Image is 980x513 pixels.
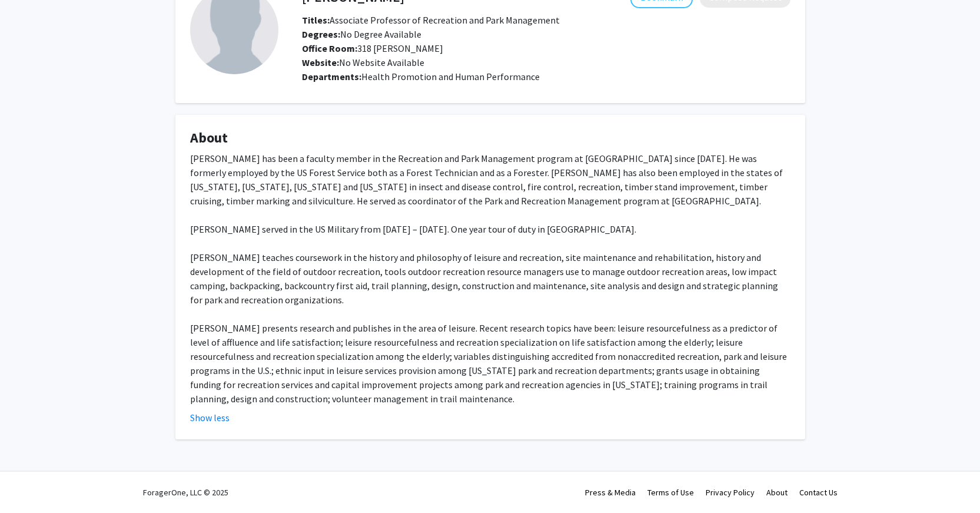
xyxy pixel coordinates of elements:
[361,71,540,82] span: Health Promotion and Human Performance
[302,42,357,54] b: Office Room:
[302,42,443,54] span: 318 [PERSON_NAME]
[302,28,340,40] b: Degrees:
[190,411,230,425] button: Show less
[302,14,330,26] b: Titles:
[302,57,339,68] b: Website:
[302,57,424,68] span: No Website Available
[585,487,636,498] a: Press & Media
[143,472,228,513] div: ForagerOne, LLC © 2025
[190,151,790,406] div: [PERSON_NAME] has been a faculty member in the Recreation and Park Management program at [GEOGRAP...
[302,28,421,40] span: No Degree Available
[766,487,788,498] a: About
[706,487,755,498] a: Privacy Policy
[9,460,50,504] iframe: Chat
[799,487,838,498] a: Contact Us
[302,71,361,82] b: Departments:
[647,487,694,498] a: Terms of Use
[190,130,790,147] h4: About
[302,14,560,26] span: Associate Professor of Recreation and Park Management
